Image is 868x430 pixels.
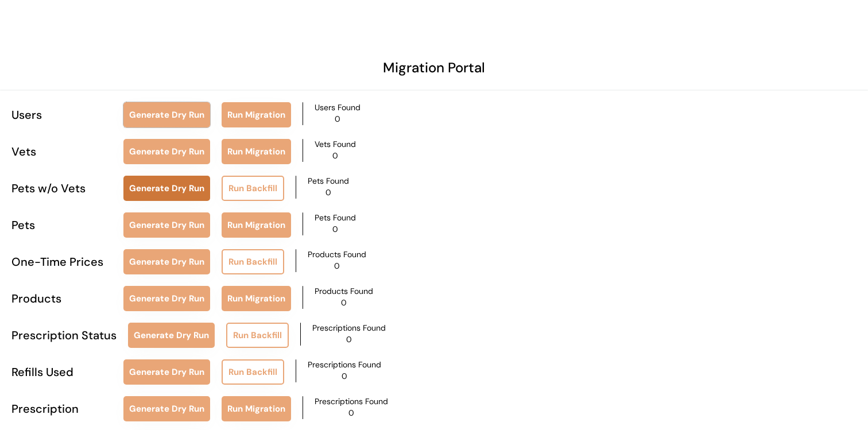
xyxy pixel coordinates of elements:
[342,371,347,382] div: 0
[341,297,347,309] div: 0
[222,212,291,238] button: Run Migration
[383,57,485,78] div: Migration Portal
[312,323,386,334] div: Prescriptions Found
[335,114,340,125] div: 0
[346,334,352,346] div: 0
[11,290,112,307] div: Products
[222,249,284,274] button: Run Backfill
[315,139,356,150] div: Vets Found
[123,176,210,201] button: Generate Dry Run
[222,359,284,385] button: Run Backfill
[11,327,117,344] div: Prescription Status
[226,323,289,348] button: Run Backfill
[128,323,215,348] button: Generate Dry Run
[332,224,338,235] div: 0
[315,286,373,297] div: Products Found
[123,102,210,127] button: Generate Dry Run
[11,363,112,381] div: Refills Used
[11,143,112,160] div: Vets
[315,396,388,408] div: Prescriptions Found
[308,249,366,261] div: Products Found
[123,396,210,421] button: Generate Dry Run
[222,396,291,421] button: Run Migration
[222,286,291,311] button: Run Migration
[308,359,381,371] div: Prescriptions Found
[123,139,210,164] button: Generate Dry Run
[123,286,210,311] button: Generate Dry Run
[222,102,291,127] button: Run Migration
[11,216,112,234] div: Pets
[222,139,291,164] button: Run Migration
[332,150,338,162] div: 0
[11,106,112,123] div: Users
[348,408,354,419] div: 0
[222,176,284,201] button: Run Backfill
[334,261,340,272] div: 0
[123,249,210,274] button: Generate Dry Run
[11,253,112,270] div: One-Time Prices
[325,187,331,199] div: 0
[123,212,210,238] button: Generate Dry Run
[123,359,210,385] button: Generate Dry Run
[308,176,349,187] div: Pets Found
[11,180,112,197] div: Pets w/o Vets
[11,400,112,417] div: Prescription
[315,102,361,114] div: Users Found
[315,212,356,224] div: Pets Found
